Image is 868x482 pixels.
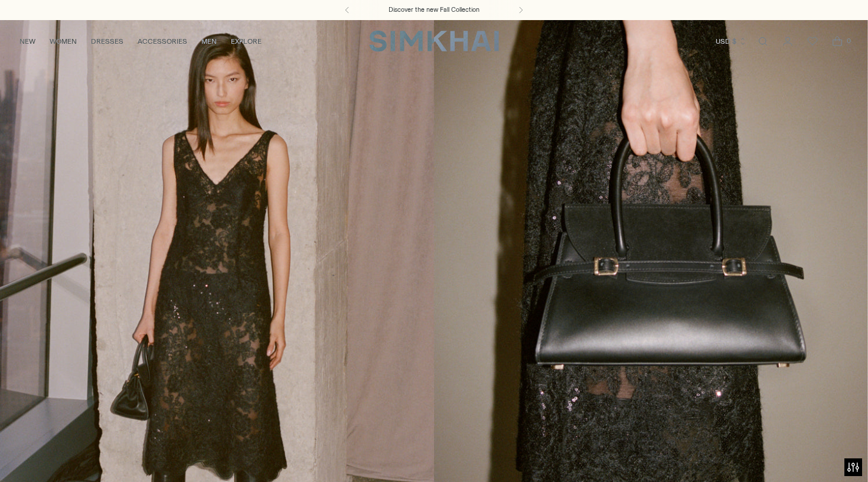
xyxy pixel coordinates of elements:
a: EXPLORE [231,28,262,54]
a: Wishlist [801,30,824,53]
button: USD $ [716,28,747,54]
a: ACCESSORIES [138,28,187,54]
span: 0 [843,35,854,46]
a: MEN [201,28,217,54]
a: NEW [19,28,35,54]
a: WOMEN [50,28,77,54]
a: SIMKHAI [369,30,499,53]
a: DRESSES [91,28,123,54]
a: Go to the account page [776,30,800,53]
a: Discover the new Fall Collection [389,5,479,15]
a: Open search modal [751,30,775,53]
a: Open cart modal [825,30,849,53]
